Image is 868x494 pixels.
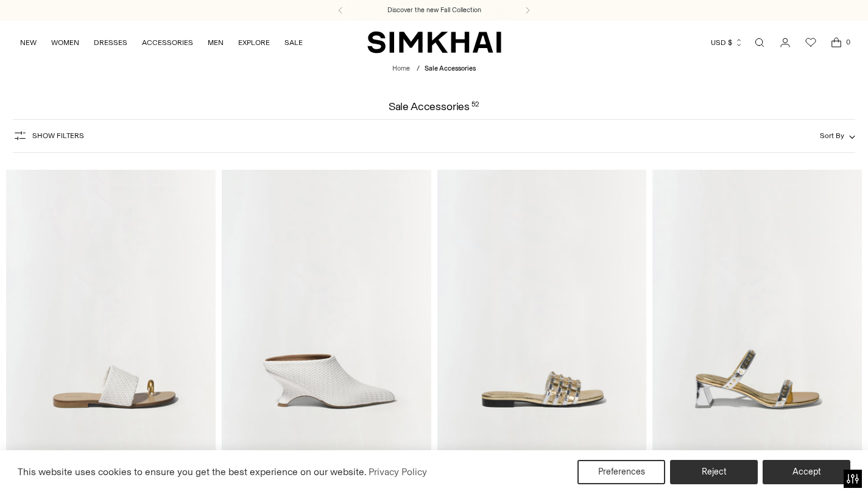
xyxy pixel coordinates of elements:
[425,64,476,72] span: Sale Accessories
[842,37,853,47] span: 0
[392,64,476,74] nav: breadcrumbs
[670,460,758,484] button: Reject
[13,126,84,145] button: Show Filters
[367,30,501,54] a: SIMKHAI
[747,30,772,55] a: Open search modal
[711,29,743,56] button: USD $
[820,131,844,140] span: Sort By
[471,101,480,112] div: 52
[94,29,127,56] a: DRESSES
[284,29,303,56] a: SALE
[208,29,224,56] a: MEN
[763,460,850,484] button: Accept
[51,29,79,56] a: WOMEN
[6,170,216,484] a: Ariana Sandal
[773,30,797,55] a: Go to the account page
[222,170,431,484] a: Shadow Mule
[820,129,855,142] button: Sort By
[32,131,84,140] span: Show Filters
[652,170,862,484] a: Rivet Sandal
[18,466,367,478] span: This website uses cookies to ensure you get the best experience on our website.
[824,30,849,55] a: Open cart modal
[577,460,665,484] button: Preferences
[142,29,193,56] a: ACCESSORIES
[20,29,37,56] a: NEW
[417,64,420,74] div: /
[389,101,480,112] h1: Sale Accessories
[387,5,481,15] a: Discover the new Fall Collection
[392,64,410,72] a: Home
[437,170,647,484] a: Rivet Flat Sandal
[238,29,270,56] a: EXPLORE
[799,30,823,55] a: Wishlist
[367,463,429,481] a: Privacy Policy (opens in a new tab)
